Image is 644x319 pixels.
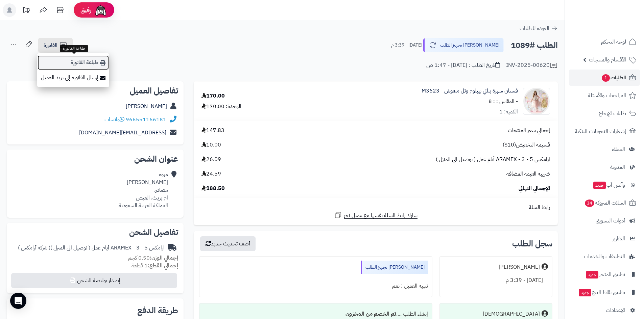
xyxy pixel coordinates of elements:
[569,105,640,122] a: طلبات الإرجاع
[569,302,640,318] a: الإعدادات
[569,266,640,283] a: تطبيق المتجرجديد
[499,263,540,271] div: [PERSON_NAME]
[423,38,504,52] button: [PERSON_NAME] تجهيز الطلب
[612,144,625,154] span: العملاء
[126,115,166,124] a: 966551166181
[18,244,50,252] span: ( شركة أرامكس )
[519,185,550,192] span: الإجمالي النهائي
[483,310,540,318] div: [DEMOGRAPHIC_DATA]
[94,3,108,17] img: ai-face.png
[506,61,558,70] div: INV-2025-00620
[599,109,626,118] span: طلبات الإرجاع
[606,305,625,315] span: الإعدادات
[520,24,558,32] a: العودة للطلبات
[569,195,640,211] a: السلات المتروكة34
[201,156,221,163] span: 26.09
[422,87,518,95] a: فستان سهرة بناتي بيبلوم وتل منفوش - M3623
[506,170,550,178] span: ضريبة القيمة المضافة
[596,216,625,225] span: أدوات التسويق
[38,38,73,53] a: الفاتورة
[200,236,256,251] button: أضف تحديث جديد
[444,274,548,287] div: [DATE] - 3:39 م
[569,213,640,229] a: أدوات التسويق
[569,70,640,86] a: الطلبات1
[512,240,552,248] h3: سجل الطلب
[436,156,550,163] span: ارامكس ARAMEX - 3 - 5 أيام عمل ( توصيل الى المنزل )
[137,307,178,315] h2: طريقة الدفع
[104,115,124,124] a: واتساب
[132,262,178,270] small: 1 قطعة
[593,182,606,189] span: جديد
[201,92,225,100] div: 170.00
[569,248,640,265] a: التطبيقات والخدمات
[578,288,625,297] span: تطبيق نقاط البيع
[579,289,591,296] span: جديد
[79,129,166,137] a: [EMAIL_ADDRESS][DOMAIN_NAME]
[523,88,550,115] img: 1751169276----90x90.jpeg
[569,231,640,247] a: التقارير
[150,254,178,262] strong: إجمالي الوزن:
[601,73,626,82] span: الطلبات
[612,234,625,243] span: التقارير
[503,141,550,149] span: قسيمة التخفيض(S10)
[511,38,558,52] h2: الطلب #1089
[18,244,165,252] div: ارامكس ARAMEX - 3 - 5 أيام عمل ( توصيل الى المنزل )
[586,271,598,278] span: جديد
[569,34,640,50] a: لوحة التحكم
[196,204,555,211] div: رابط السلة
[569,123,640,139] a: إشعارات التحويلات البنكية
[12,87,178,95] h2: تفاصيل العميل
[584,252,625,261] span: التطبيقات والخدمات
[10,293,26,309] div: Open Intercom Messenger
[488,97,518,105] small: - المقاس : : 8
[575,127,626,136] span: إشعارات التحويلات البنكية
[12,228,178,236] h2: تفاصيل الشحن
[601,37,626,47] span: لوحة التحكم
[80,6,91,14] span: رفيق
[585,270,625,279] span: تطبيق المتجر
[12,155,178,163] h2: عنوان الشحن
[610,162,625,172] span: المدونة
[508,127,550,134] span: إجمالي سعر المنتجات
[585,200,594,207] span: 34
[148,262,178,270] strong: إجمالي القطع:
[569,284,640,300] a: تطبيق نقاط البيعجديد
[584,198,626,208] span: السلات المتروكة
[569,159,640,175] a: المدونة
[361,261,428,274] div: [PERSON_NAME] تجهيز الطلب
[602,74,610,82] span: 1
[589,55,626,64] span: الأقسام والمنتجات
[569,141,640,157] a: العملاء
[201,103,241,110] div: الوحدة: 170.00
[126,102,167,110] a: [PERSON_NAME]
[499,108,518,116] div: الكمية: 1
[119,171,168,209] div: مروه [PERSON_NAME] مصادر، ام بريث، العيص المملكة العربية السعودية
[44,41,57,49] span: الفاتورة
[391,42,422,49] small: [DATE] - 3:39 م
[426,61,500,69] div: تاريخ الطلب : [DATE] - 1:47 ص
[37,70,109,85] a: إرسال الفاتورة إلى بريد العميل
[598,17,638,31] img: logo-2.png
[201,141,223,149] span: -10.00
[593,180,625,190] span: وآتس آب
[11,273,177,288] button: إصدار بوليصة الشحن
[345,310,396,318] b: تم الخصم من المخزون
[344,212,418,219] span: شارك رابط السلة نفسها مع عميل آخر
[569,177,640,193] a: وآتس آبجديد
[128,254,178,262] small: 0.50 كجم
[18,3,35,19] a: تحديثات المنصة
[334,211,418,219] a: شارك رابط السلة نفسها مع عميل آخر
[569,87,640,104] a: المراجعات والأسئلة
[201,185,225,192] span: 188.50
[201,127,224,134] span: 147.83
[60,45,88,52] div: طباعة الفاتورة
[520,24,549,32] span: العودة للطلبات
[37,55,109,70] a: طباعة الفاتورة
[588,91,626,100] span: المراجعات والأسئلة
[201,170,221,178] span: 24.59
[204,280,428,293] div: تنبيه العميل : نعم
